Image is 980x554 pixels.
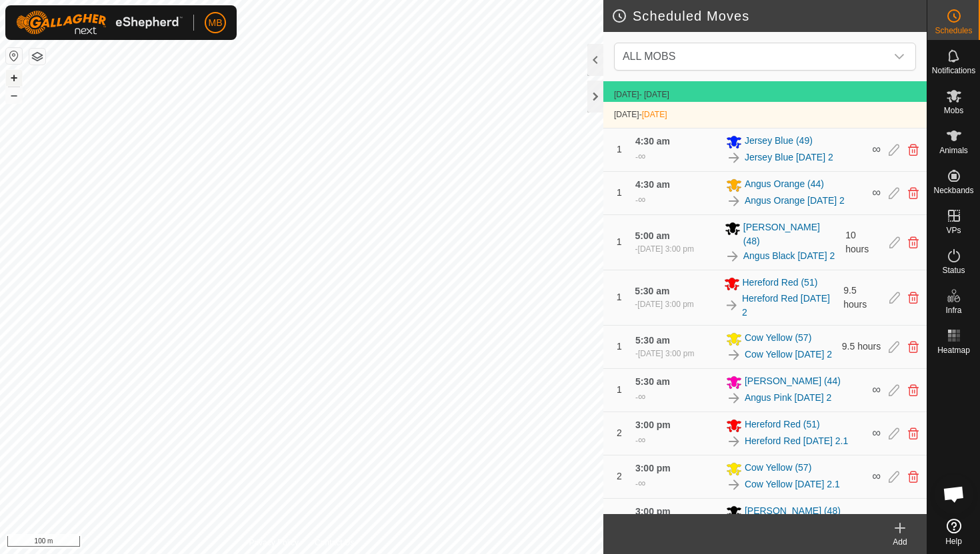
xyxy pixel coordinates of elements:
div: - [635,192,645,208]
div: - [635,389,645,405]
span: ∞ [638,391,645,402]
span: ∞ [638,477,645,489]
span: 5:00 am [635,230,670,241]
a: Jersey Blue [DATE] 2 [745,150,833,164]
a: Cow Yellow [DATE] 2.1 [745,477,840,491]
div: - [635,298,693,310]
span: Cow Yellow (57) [745,331,811,347]
div: Add [873,536,927,548]
span: 1 [617,341,622,352]
span: MB [209,16,223,30]
span: 5:30 am [635,376,670,387]
span: ∞ [872,383,881,396]
span: ∞ [638,434,645,445]
img: To [726,433,742,449]
span: [DATE] [614,90,639,99]
span: Mobs [944,107,963,115]
span: 3:00 pm [635,419,671,430]
img: To [724,298,739,313]
span: Schedules [935,27,972,35]
span: 4:30 am [635,179,670,190]
a: Help [927,513,980,551]
span: Jersey Blue (49) [745,134,813,150]
div: - [635,475,645,491]
img: To [726,477,742,493]
button: Map Layers [29,49,45,65]
span: Heatmap [937,346,970,354]
span: ∞ [638,194,645,205]
a: Angus Pink [DATE] 2 [745,391,831,405]
span: ALL MOBS [623,51,675,62]
span: ∞ [872,426,881,439]
span: 1 [617,144,622,154]
span: 1 [617,187,622,198]
span: ALL MOBS [617,43,886,70]
span: [DATE] 3:00 pm [637,300,693,309]
img: To [726,150,742,166]
div: dropdown trigger [886,43,913,70]
img: To [725,248,741,264]
span: ∞ [872,469,881,483]
span: Help [945,537,962,545]
div: - [635,348,694,360]
span: Angus Orange (44) [745,177,824,193]
span: Infra [945,306,961,314]
span: 2 [617,471,622,481]
span: Notifications [932,67,975,75]
span: [PERSON_NAME] (44) [745,374,841,390]
a: Cow Yellow [DATE] 2 [745,348,832,362]
span: 10 hours [845,230,869,254]
span: ∞ [872,142,881,156]
div: - [635,148,645,164]
span: 1 [617,236,622,247]
a: Privacy Policy [249,537,299,549]
div: Open chat [934,474,974,514]
span: 2 [617,427,622,438]
span: ∞ [872,186,881,199]
a: Contact Us [315,537,354,549]
span: ∞ [872,513,881,526]
img: To [726,390,742,406]
span: [PERSON_NAME] (48) [743,220,837,248]
span: 9.5 hours [843,285,867,310]
span: 3:00 pm [635,506,671,517]
img: To [726,347,742,363]
span: 1 [617,292,622,302]
span: Cow Yellow (57) [745,461,811,477]
span: VPs [946,226,961,234]
button: – [6,87,22,103]
span: 5:30 am [635,286,669,296]
span: ∞ [638,150,645,162]
a: Angus Orange [DATE] 2 [745,194,845,208]
span: [PERSON_NAME] (48) [745,504,841,520]
span: [DATE] 3:00 pm [638,349,694,358]
span: 9.5 hours [842,341,881,352]
span: [DATE] [642,110,667,119]
a: Hereford Red [DATE] 2.1 [745,434,848,448]
a: Hereford Red [DATE] 2 [742,292,835,320]
div: - [635,432,645,448]
span: 3:00 pm [635,463,671,473]
a: Angus Black [DATE] 2 [743,249,835,263]
div: - [635,243,694,255]
span: [DATE] [614,110,639,119]
span: [DATE] 3:00 pm [638,244,694,254]
span: - [DATE] [639,90,669,99]
span: Animals [939,146,968,154]
span: 1 [617,384,622,395]
button: + [6,70,22,86]
img: Gallagher Logo [16,11,183,35]
span: - [639,110,667,119]
img: To [726,193,742,209]
span: Hereford Red (51) [743,276,818,292]
button: Reset Map [6,48,22,64]
span: Neckbands [933,186,973,194]
span: Hereford Red (51) [745,417,820,433]
span: Status [942,266,965,274]
span: 5:30 am [635,335,670,346]
h2: Scheduled Moves [611,8,927,24]
span: 4:30 am [635,136,670,146]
